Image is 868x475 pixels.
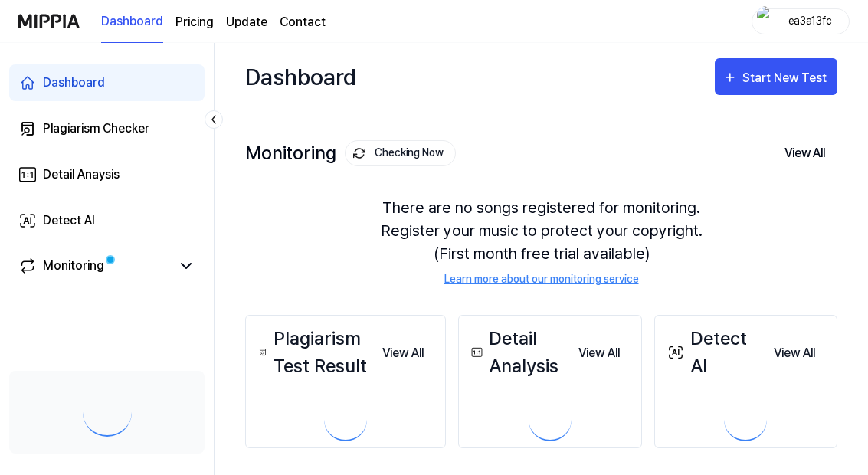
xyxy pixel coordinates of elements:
div: Detect AI [43,211,95,230]
img: profile [757,6,775,37]
div: Dashboard [245,58,356,95]
img: monitoring Icon [353,147,365,159]
a: Detect AI [9,202,205,239]
div: Monitoring [245,140,456,166]
button: profileea3a13fc [752,8,850,34]
div: Plagiarism Test Result [255,325,370,380]
a: Update [226,13,267,31]
button: View All [762,338,827,369]
div: Detail Analysis [468,325,566,380]
a: Monitoring [18,257,171,275]
div: Detail Anaysis [43,165,120,184]
a: Dashboard [9,64,205,101]
div: ea3a13fc [780,12,840,29]
button: View All [772,137,837,169]
a: Learn more about our monitoring service [444,271,639,287]
div: Detect AI [664,325,762,380]
div: There are no songs registered for monitoring. Register your music to protect your copyright. (Fir... [245,178,837,306]
div: Dashboard [43,74,105,92]
button: Checking Now [345,140,456,166]
a: Dashboard [101,1,163,43]
button: Start New Test [715,58,837,95]
a: Detail Anaysis [9,156,205,193]
button: View All [566,338,632,369]
a: Pricing [175,13,214,31]
div: Monitoring [43,257,104,275]
button: View All [370,338,436,369]
div: Start New Test [742,68,830,88]
a: Plagiarism Checker [9,110,205,147]
a: Contact [280,13,326,31]
div: Plagiarism Checker [43,120,149,138]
